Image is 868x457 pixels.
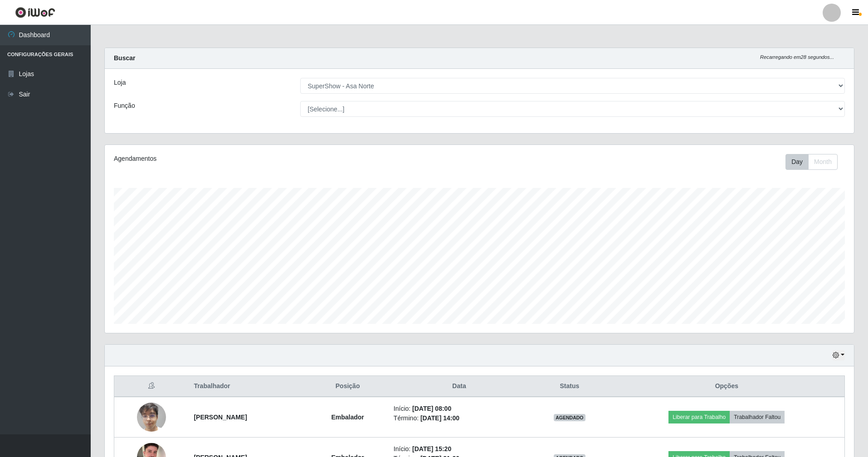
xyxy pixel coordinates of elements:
[394,404,525,414] li: Início:
[530,376,609,397] th: Status
[412,405,451,412] time: [DATE] 08:00
[730,411,785,423] button: Trabalhador Faltou
[194,414,247,421] strong: [PERSON_NAME]
[412,445,451,452] time: [DATE] 15:20
[331,414,364,421] strong: Embalador
[114,78,126,87] label: Loja
[668,411,730,423] button: Liberar para Trabalho
[394,444,525,454] li: Início:
[388,376,530,397] th: Data
[554,414,585,421] span: AGENDADO
[785,154,809,170] button: Day
[808,154,838,170] button: Month
[114,101,135,111] label: Função
[785,154,838,170] div: First group
[760,54,834,60] i: Recarregando em 28 segundos...
[137,398,166,436] img: 1758816097669.jpeg
[15,7,55,18] img: CoreUI Logo
[188,376,307,397] th: Trabalhador
[114,154,410,164] div: Agendamentos
[114,54,135,62] strong: Buscar
[420,414,459,422] time: [DATE] 14:00
[307,376,388,397] th: Posição
[394,414,525,423] li: Término:
[609,376,845,397] th: Opções
[785,154,845,170] div: Toolbar with button groups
